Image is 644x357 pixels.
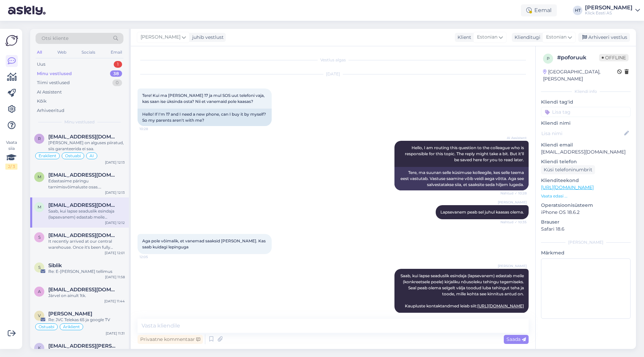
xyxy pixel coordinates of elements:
[142,238,267,249] span: Aga pole võimalik, et vanemad saaksid [PERSON_NAME]. Kas saab kuidagi lepinguga
[585,5,640,16] a: [PERSON_NAME]Klick Eesti AS
[42,35,68,42] span: Otsi kliente
[48,317,125,323] div: Re: JVC Telekas 65 ja google TV
[512,34,540,41] div: Klienditugi
[138,335,203,344] div: Privaatne kommentaar
[48,269,125,275] div: Re: E-[PERSON_NAME] tellimus
[140,126,165,131] span: 10:28
[138,71,529,77] div: [DATE]
[5,34,18,47] img: Askly Logo
[48,238,125,250] div: It recently arrived at our central warehouse. Once it's been fully processed we will hand it over...
[109,48,123,57] div: Email
[585,10,633,16] div: Klick Eesti AS
[48,293,125,299] div: Järvel on ainult 1tk.
[5,164,17,170] div: 2 / 3
[48,232,118,238] span: Szstephenson@hotmail.com
[440,210,524,215] span: Lapsevanem peab sel juhul kaasas olema.
[37,89,62,96] div: AI Assistent
[405,145,525,162] span: Hello, I am routing this question to the colleague who is responsible for this topic. The reply m...
[38,289,41,294] span: a
[541,219,631,226] p: Brauser
[63,325,80,329] span: Äriklient
[557,54,599,62] div: # poforuuk
[37,98,47,105] div: Kõik
[48,178,125,190] div: Edastasime päringu tarnimisvõimaluste osas. [PERSON_NAME] [PERSON_NAME] täpsemat infot.
[541,158,631,165] p: Kliendi telefon
[37,107,64,114] div: Arhiveeritud
[38,204,41,210] span: m
[547,56,550,61] span: p
[48,343,118,349] span: krolov.marek@gmail.com
[541,120,631,127] p: Kliendi nimi
[104,299,125,304] div: [DATE] 11:44
[501,135,527,140] span: AI Assistent
[38,235,41,240] span: S
[541,165,595,174] div: Küsi telefoninumbrit
[573,6,582,15] div: HT
[64,119,95,125] span: Minu vestlused
[48,172,118,178] span: malmrekersti@gmail.com
[578,33,630,42] div: Arhiveeri vestlus
[110,70,122,77] div: 38
[5,139,17,170] div: Vaata siia
[546,34,567,41] span: Estonian
[39,325,54,329] span: Ostuabi
[80,48,97,57] div: Socials
[39,154,56,158] span: Eraklient
[400,273,525,308] span: Saab, kui lapse seaduslik esindaja (lapsevanem) edastab meile (konkreetsele poele) kirjaliku nõus...
[541,202,631,209] p: Operatsioonisüsteem
[48,208,125,220] div: Saab, kui lapse seaduslik esindaja (lapsevanem) edastab meile (konkreetsele poele) kirjaliku nõus...
[541,249,631,256] p: Märkmed
[138,57,529,63] div: Vestlus algas
[477,303,524,308] a: [URL][DOMAIN_NAME]
[38,174,41,179] span: m
[477,34,497,41] span: Estonian
[541,148,631,156] p: [EMAIL_ADDRESS][DOMAIN_NAME]
[543,68,617,82] div: [GEOGRAPHIC_DATA], [PERSON_NAME]
[48,202,118,208] span: marthakondas@gmail.com
[114,61,122,68] div: 1
[541,184,594,190] a: [URL][DOMAIN_NAME]
[105,220,125,225] div: [DATE] 12:12
[37,79,70,86] div: Tiimi vestlused
[48,140,125,152] div: [PERSON_NAME] on alguses piiratud, siis garanteerida ei saa.
[38,313,41,318] span: v
[498,200,527,205] span: [PERSON_NAME]
[38,345,41,350] span: k
[541,141,631,148] p: Kliendi email
[498,263,527,269] span: [PERSON_NAME]
[65,154,81,158] span: Ostuabi
[455,34,471,41] div: Klient
[38,136,41,141] span: r
[140,254,165,259] span: 12:05
[500,220,527,225] span: Nähtud ✓ 10:35
[112,79,122,86] div: 0
[36,48,43,57] div: All
[541,88,631,95] div: Kliendi info
[521,4,557,16] div: Eemal
[37,70,72,77] div: Minu vestlused
[142,93,266,104] span: Tere! Kui ma [PERSON_NAME] 17 ja mul SOS uut telefoni vaja, kas saan ise üksinda osta? Nii et van...
[141,34,180,41] span: [PERSON_NAME]
[38,265,41,270] span: S
[500,191,527,196] span: Nähtud ✓ 10:28
[190,34,224,41] div: juhib vestlust
[105,275,125,280] div: [DATE] 11:58
[138,109,272,126] div: Hello! If I'm 17 and I need a new phone, can I buy it by myself? So my parents aren't with me?
[541,193,631,199] p: Vaata edasi ...
[106,331,125,336] div: [DATE] 11:31
[37,61,45,68] div: Uus
[48,311,92,317] span: vahur oja
[48,134,118,140] span: ragnar.r2ss@icloud.com
[599,54,629,61] span: Offline
[541,209,631,216] p: iPhone OS 18.6.2
[105,190,125,195] div: [DATE] 12:13
[585,5,633,10] div: [PERSON_NAME]
[105,250,125,255] div: [DATE] 12:01
[90,154,94,158] span: AI
[541,107,631,117] input: Lisa tag
[506,336,526,342] span: Saada
[541,99,631,106] p: Kliendi tag'id
[105,160,125,165] div: [DATE] 12:13
[48,262,62,269] span: Siblik
[394,167,529,190] div: Tere, ma suunan selle küsimuse kolleegile, kes selle teema eest vastutab. Vastuse saamine võib ve...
